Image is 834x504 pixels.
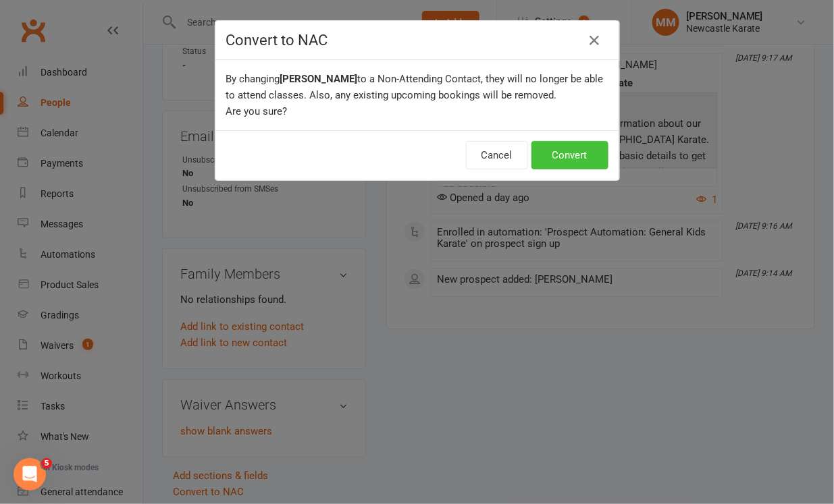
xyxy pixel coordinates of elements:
[280,73,358,85] b: [PERSON_NAME]
[584,30,606,51] button: Close
[215,60,619,130] div: By changing to a Non-Attending Contact, they will no longer be able to attend classes. Also, any ...
[466,141,528,169] button: Cancel
[14,458,46,491] iframe: Intercom live chat
[531,141,608,169] button: Convert
[41,458,52,469] span: 5
[226,32,608,49] h4: Convert to NAC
